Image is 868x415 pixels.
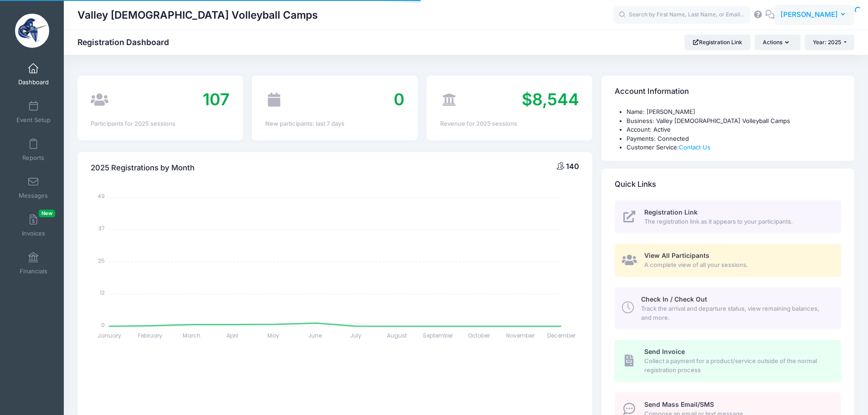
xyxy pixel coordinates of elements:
[91,119,230,128] div: Participants for 2025 sessions
[627,134,841,143] li: Payments: Connected
[566,162,579,171] span: 140
[644,208,698,216] span: Registration Link
[615,200,841,234] a: Registration Link The registration link as it appears to your participants.
[394,89,405,109] span: 0
[12,172,55,204] a: Messages
[615,244,841,277] a: View All Participants A complete view of all your sessions.
[641,304,831,322] span: Track the arrival and departure status, view remaining balances, and more.
[387,332,407,339] tspan: August
[98,192,105,200] tspan: 49
[615,340,841,382] a: Send Invoice Collect a payment for a product/service outside of the normal registration process
[16,116,51,124] span: Event Setup
[22,230,45,237] span: Invoices
[627,125,841,134] li: Account: Active
[350,332,362,339] tspan: July
[265,119,404,128] div: New participants: last 7 days
[12,247,55,279] a: Financials
[20,267,47,275] span: Financials
[755,35,800,50] button: Actions
[183,332,200,339] tspan: March
[644,251,709,259] span: View All Participants
[308,332,322,339] tspan: June
[468,332,491,339] tspan: October
[641,295,707,303] span: Check In / Check Out
[440,119,579,128] div: Revenue for 2025 sessions
[22,154,44,162] span: Reports
[644,261,831,270] span: A complete view of all your sessions.
[644,357,831,374] span: Collect a payment for a product/service outside of the normal registration process
[644,400,714,408] span: Send Mass Email/SMS
[98,256,105,264] tspan: 25
[268,332,280,339] tspan: May
[39,210,55,217] span: New
[77,5,318,26] h1: Valley [DEMOGRAPHIC_DATA] Volleyball Camps
[644,217,831,226] span: The registration link as it appears to your participants.
[15,14,49,48] img: Valley Christian Volleyball Camps
[227,332,239,339] tspan: April
[139,332,163,339] tspan: February
[522,89,579,109] span: $8,544
[91,155,195,181] h4: 2025 Registrations by Month
[615,171,656,197] h4: Quick Links
[101,321,105,328] tspan: 0
[12,210,55,241] a: InvoicesNew
[781,10,838,20] span: [PERSON_NAME]
[813,39,841,46] span: Year: 2025
[77,37,177,47] h1: Registration Dashboard
[627,108,841,117] li: Name: [PERSON_NAME]
[805,35,854,50] button: Year: 2025
[627,143,841,152] li: Customer Service:
[775,5,854,26] button: [PERSON_NAME]
[18,78,49,86] span: Dashboard
[627,117,841,126] li: Business: Valley [DEMOGRAPHIC_DATA] Volleyball Camps
[12,96,55,128] a: Event Setup
[19,192,48,200] span: Messages
[12,58,55,90] a: Dashboard
[98,225,105,232] tspan: 37
[615,79,689,105] h4: Account Information
[203,89,230,109] span: 107
[684,35,750,50] a: Registration Link
[423,332,453,339] tspan: September
[613,6,750,24] input: Search by First Name, Last Name, or Email...
[679,143,710,151] a: Contact Us
[644,348,685,355] span: Send Invoice
[547,332,576,339] tspan: December
[615,287,841,329] a: Check In / Check Out Track the arrival and departure status, view remaining balances, and more.
[98,332,121,339] tspan: January
[506,332,535,339] tspan: November
[100,289,105,297] tspan: 12
[12,134,55,166] a: Reports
